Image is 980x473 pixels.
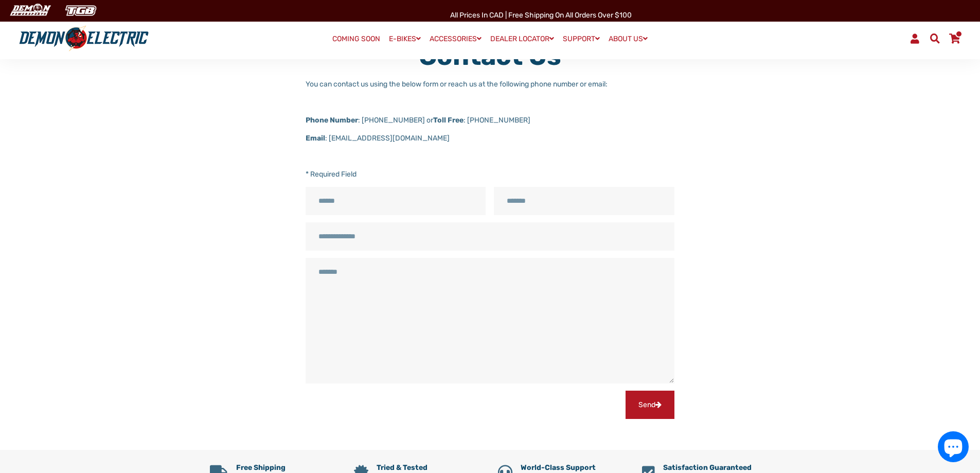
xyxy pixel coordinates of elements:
a: E-BIKES [385,31,424,46]
h5: Satisfaction Guaranteed [663,464,771,472]
strong: Email [306,134,325,143]
a: ABOUT US [605,31,651,46]
inbox-online-store-chat: Shopify online store chat [935,431,972,465]
img: TGB Canada [60,2,102,19]
a: ACCESSORIES [426,31,485,46]
p: : [EMAIL_ADDRESS][DOMAIN_NAME] [306,133,674,144]
a: COMING SOON [329,32,384,46]
a: DEALER LOCATOR [487,31,558,46]
strong: Phone Number [306,116,358,125]
img: Demon Electric logo [15,25,152,52]
p: You can contact us using the below form or reach us at the following phone number or email: [306,79,674,90]
h5: World-Class Support [521,464,627,472]
h5: Tried & Tested [377,464,483,472]
p: * Required Field [306,169,674,180]
span: All Prices in CAD | Free shipping on all orders over $100 [450,11,632,20]
button: Send [626,391,674,419]
a: SUPPORT [559,31,603,46]
img: Demon Electric [5,2,55,19]
h5: Free Shipping [236,464,338,472]
strong: Toll Free [433,116,464,125]
p: : [PHONE_NUMBER] or : [PHONE_NUMBER] [306,115,674,126]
